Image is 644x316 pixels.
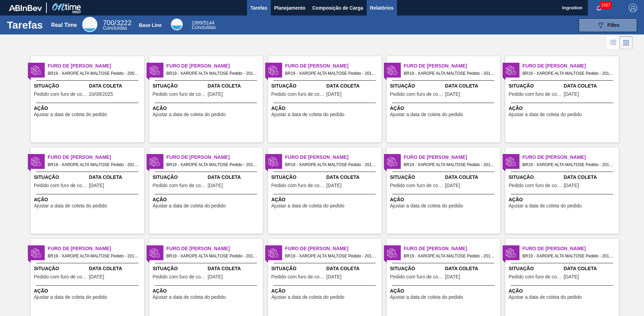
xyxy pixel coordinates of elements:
[564,265,617,272] span: Data Coleta
[153,274,206,279] span: Pedido com furo de coleta
[387,248,397,258] img: status
[139,22,162,28] div: Base Line
[271,174,325,181] span: Situação
[523,161,613,169] span: BR19 - XAROPE ALTA MALTOSE Pedido - 2011897
[153,265,206,272] span: Situação
[390,112,463,117] span: Ajustar a data de coleta do pedido
[192,24,216,30] span: Concluídas
[153,196,261,203] span: Ação
[103,19,114,27] span: 700
[167,62,263,70] span: Furo de Coleta
[208,82,261,90] span: Data Coleta
[523,70,613,77] span: BR19 - XAROPE ALTA MALTOSE Pedido - 2013281
[274,4,305,12] span: Planejamento
[509,287,617,295] span: Ação
[285,161,376,169] span: BR19 - XAROPE ALTA MALTOSE Pedido - 2013275
[34,265,87,272] span: Situação
[326,92,342,97] span: 24/08/2025
[208,92,223,97] span: 22/08/2025
[326,183,342,188] span: 24/08/2025
[629,4,637,12] img: Logout
[153,203,226,208] span: Ajustar a data de coleta do pedido
[82,17,97,32] div: Real Time
[579,18,637,32] button: Filtro
[167,161,257,169] span: BR19 - XAROPE ALTA MALTOSE Pedido - 2013274
[271,82,325,90] span: Situação
[390,274,443,279] span: Pedido com furo de coleta
[153,112,226,117] span: Ajustar a data de coleta do pedido
[564,82,617,90] span: Data Coleta
[404,161,495,169] span: BR19 - XAROPE ALTA MALTOSE Pedido - 2013276
[509,174,562,181] span: Situação
[167,252,257,260] span: BR19 - XAROPE ALTA MALTOSE Pedido - 2013279
[271,196,380,203] span: Ação
[445,92,460,97] span: 24/08/2025
[564,92,579,97] span: 24/08/2025
[509,203,582,208] span: Ajustar a data de coleta do pedido
[600,1,612,9] span: 1507
[208,174,261,181] span: Data Coleta
[48,245,144,252] span: Furo de Coleta
[89,274,104,279] span: 24/08/2025
[390,183,443,188] span: Pedido com furo de coleta
[34,196,142,203] span: Ação
[268,156,279,167] img: status
[34,203,107,208] span: Ajustar a data de coleta do pedido
[31,156,41,167] img: status
[390,105,498,112] span: Ação
[445,265,498,272] span: Data Coleta
[390,92,443,97] span: Pedido com furo de coleta
[192,20,202,26] span: 1999
[506,248,516,258] img: status
[390,196,498,203] span: Ação
[9,5,42,11] img: TNhmsLtSVTkK8tSr43FrP2fwEKptu5GPRR3wAAAABJRU5ErkJggg==
[153,287,261,295] span: Ação
[271,203,345,208] span: Ajustar a data de coleta do pedido
[167,154,263,161] span: Furo de Coleta
[31,248,41,258] img: status
[285,252,376,260] span: BR19 - XAROPE ALTA MALTOSE Pedido - 2011898
[523,245,619,252] span: Furo de Coleta
[34,82,87,90] span: Situação
[48,154,144,161] span: Furo de Coleta
[271,287,380,295] span: Ação
[153,92,206,97] span: Pedido com furo de coleta
[326,82,380,90] span: Data Coleta
[34,92,87,97] span: Pedido com furo de coleta
[51,22,77,28] div: Real Time
[445,82,498,90] span: Data Coleta
[34,105,142,112] span: Ação
[564,183,579,188] span: 25/08/2025
[271,92,325,97] span: Pedido com furo de coleta
[285,154,382,161] span: Furo de Coleta
[509,196,617,203] span: Ação
[34,174,87,181] span: Situação
[268,248,279,258] img: status
[34,287,142,295] span: Ação
[509,105,617,112] span: Ação
[445,183,460,188] span: 24/08/2025
[31,65,41,75] img: status
[271,265,325,272] span: Situação
[509,295,582,300] span: Ajustar a data de coleta do pedido
[506,65,516,75] img: status
[404,252,495,260] span: BR19 - XAROPE ALTA MALTOSE Pedido - 2011899
[564,274,579,279] span: 25/08/2025
[34,274,87,279] span: Pedido com furo de coleta
[153,174,206,181] span: Situação
[153,183,206,188] span: Pedido com furo de coleta
[607,36,620,49] div: Visão em Lista
[506,156,516,167] img: status
[250,4,267,12] span: Tarefas
[509,92,562,97] span: Pedido com furo de coleta
[404,70,495,77] span: BR19 - XAROPE ALTA MALTOSE Pedido - 2013280
[445,274,460,279] span: 25/08/2025
[326,274,342,279] span: 25/08/2025
[608,22,620,28] span: Filtro
[167,245,263,252] span: Furo de Coleta
[509,82,562,90] span: Situação
[208,274,223,279] span: 24/08/2025
[445,174,498,181] span: Data Coleta
[326,265,380,272] span: Data Coleta
[326,174,380,181] span: Data Coleta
